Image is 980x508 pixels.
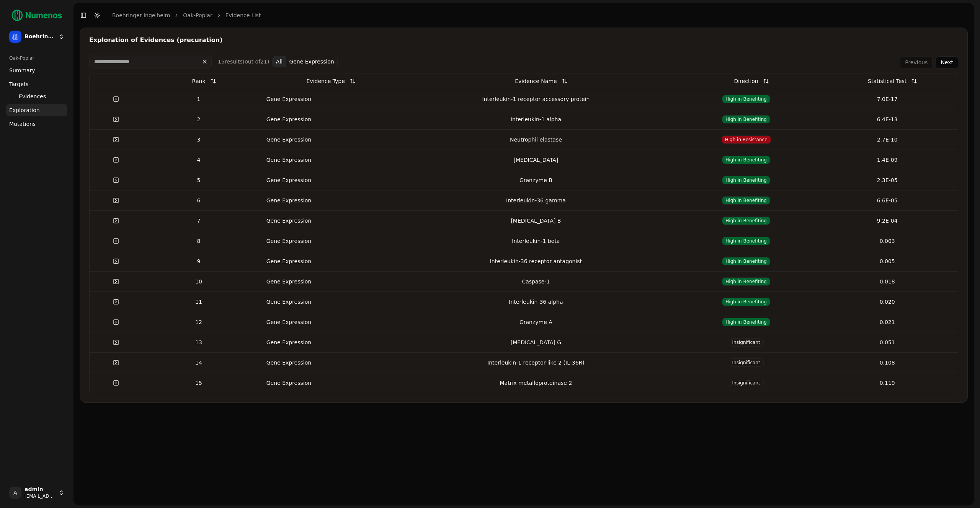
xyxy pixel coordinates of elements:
[399,278,673,285] div: Caspase-1
[145,95,252,103] div: 1
[399,359,673,366] div: Interleukin-1 receptor-like 2 (IL-36R)
[722,237,770,245] span: High in Benefiting
[820,176,955,184] div: 2.3E-05
[722,318,770,326] span: High in Benefiting
[258,156,319,164] div: Gene Expression
[19,93,46,100] span: Evidences
[9,120,36,128] span: Mutations
[145,278,252,285] div: 10
[258,217,319,225] div: Gene Expression
[272,56,286,67] button: All
[729,358,764,367] span: Insignificant
[145,257,252,265] div: 9
[145,176,252,184] div: 5
[258,176,319,184] div: Gene Expression
[112,11,261,19] nav: breadcrumb
[192,74,206,88] div: Rank
[145,237,252,245] div: 8
[722,156,770,164] span: High in Benefiting
[145,318,252,326] div: 12
[722,257,770,265] span: High in Benefiting
[820,298,955,306] div: 0.020
[399,116,673,123] div: Interleukin-1 alpha
[145,136,252,143] div: 3
[9,487,21,499] span: A
[820,237,955,245] div: 0.003
[515,74,557,88] div: Evidence Name
[145,156,252,164] div: 4
[820,217,955,225] div: 9.2E-04
[6,118,67,130] a: Mutations
[78,10,89,21] button: Toggle Sidebar
[6,104,67,116] a: Exploration
[6,78,67,90] a: Targets
[258,257,319,265] div: Gene Expression
[722,176,770,184] span: High in Benefiting
[307,74,345,88] div: Evidence Type
[399,156,673,164] div: [MEDICAL_DATA]
[218,59,243,65] span: 15 result s
[399,197,673,204] div: Interleukin-36 gamma
[16,91,58,102] a: Evidences
[399,379,673,387] div: Matrix metalloproteinase 2
[820,156,955,164] div: 1.4E-09
[399,176,673,184] div: Granzyme B
[820,136,955,143] div: 2.7E-10
[9,80,29,88] span: Targets
[24,33,55,40] span: Boehringer Ingelheim
[145,359,252,366] div: 14
[183,11,212,19] a: Oak-Poplar
[258,339,319,346] div: Gene Expression
[258,298,319,306] div: Gene Expression
[24,486,55,493] span: admin
[6,64,67,77] a: Summary
[145,379,252,387] div: 15
[243,59,269,65] span: (out of 21 )
[258,116,319,123] div: Gene Expression
[258,278,319,285] div: Gene Expression
[820,278,955,285] div: 0.018
[399,136,673,143] div: Neutrophil elastase
[24,493,55,499] span: [EMAIL_ADDRESS]
[820,197,955,204] div: 6.6E-05
[6,6,67,24] img: Numenos
[399,95,673,103] div: Interleukin-1 receptor accessory protein
[89,37,958,43] div: Exploration of Evidences (precuration)
[399,298,673,306] div: Interleukin-36 alpha
[258,136,319,143] div: Gene Expression
[286,56,337,67] button: Gene Expression
[820,359,955,366] div: 0.108
[722,95,770,103] span: High in Benefiting
[729,379,764,387] span: Insignificant
[92,10,103,21] button: Toggle Dark Mode
[820,339,955,346] div: 0.051
[868,74,906,88] div: Statistical Test
[145,116,252,123] div: 2
[722,196,770,205] span: High in Benefiting
[258,318,319,326] div: Gene Expression
[112,11,170,19] a: Boehringer Ingelheim
[936,56,958,68] button: Next
[9,106,40,114] span: Exploration
[258,379,319,387] div: Gene Expression
[722,135,771,144] span: High in Resistance
[145,339,252,346] div: 13
[399,339,673,346] div: [MEDICAL_DATA] G
[729,338,764,347] span: Insignificant
[9,67,35,74] span: Summary
[399,217,673,225] div: [MEDICAL_DATA] B
[6,52,67,64] div: Oak-Poplar
[722,217,770,225] span: High in Benefiting
[145,298,252,306] div: 11
[820,257,955,265] div: 0.005
[820,318,955,326] div: 0.021
[399,257,673,265] div: Interleukin-36 receptor antagonist
[722,298,770,306] span: High in Benefiting
[734,74,758,88] div: Direction
[820,116,955,123] div: 6.4E-13
[145,217,252,225] div: 7
[6,484,67,502] button: Aadmin[EMAIL_ADDRESS]
[6,28,67,46] button: Boehringer Ingelheim
[258,95,319,103] div: Gene Expression
[258,197,319,204] div: Gene Expression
